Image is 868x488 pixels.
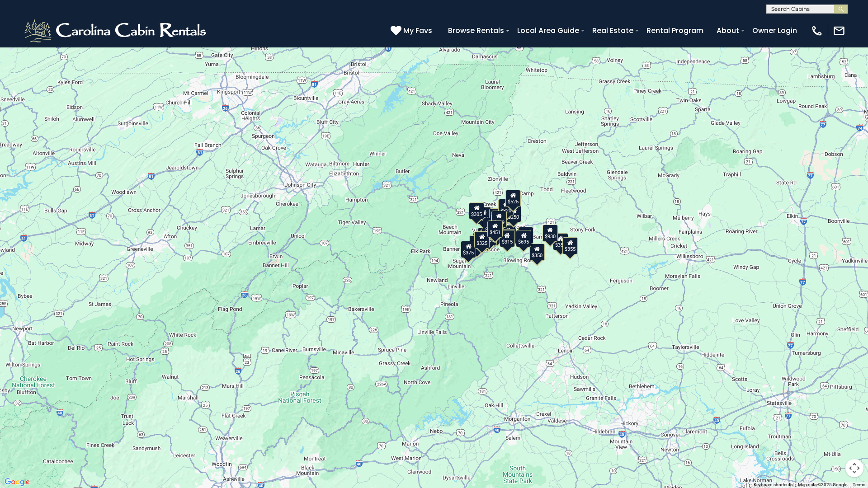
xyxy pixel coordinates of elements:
img: phone-regular-white.png [811,24,823,37]
a: Local Area Guide [513,23,584,38]
a: My Favs [391,25,434,37]
a: Browse Rentals [443,23,509,38]
span: My Favs [403,25,432,36]
img: White-1-2.png [23,17,210,44]
a: Rental Program [642,23,708,38]
img: mail-regular-white.png [833,24,845,37]
a: Owner Login [748,23,802,38]
a: About [712,23,744,38]
a: Real Estate [588,23,638,38]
